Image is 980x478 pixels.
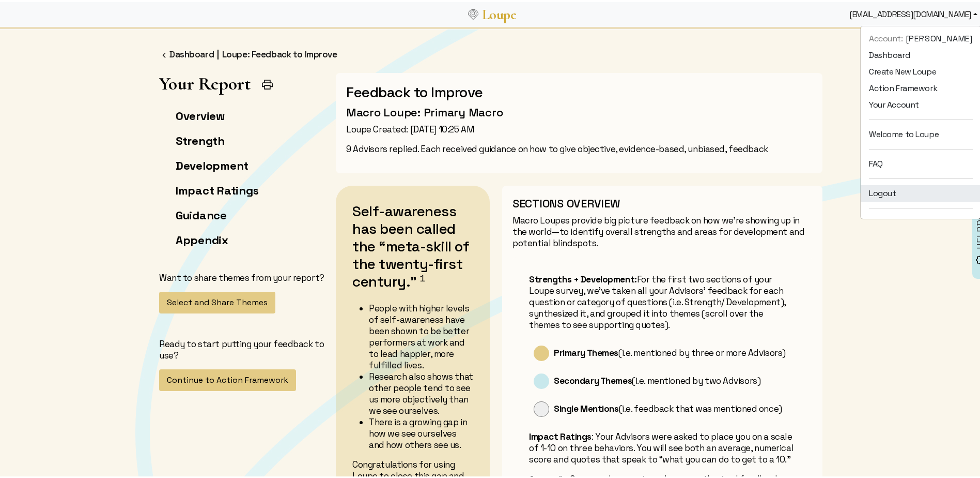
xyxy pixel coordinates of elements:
[554,345,796,356] p: (i.e. mentioned by three or more Advisors)
[554,401,619,412] b: Single Mentions
[369,301,473,369] li: People with higher levels of self-awareness have been shown to be better performers at work and t...
[869,31,903,42] span: Account:
[176,107,225,121] a: Overview
[529,429,796,463] p: : Your Advisors were asked to place you on a scale of 1-10 on three behaviors. You will see both ...
[346,81,812,99] h2: Feedback to Improve
[512,213,812,247] p: Macro Loupes provide big picture feedback on how we’re showing up in the world—to identify overal...
[159,71,251,92] h1: Your Report
[159,290,275,311] button: Select and Share Themes
[257,72,278,93] button: Print Report
[346,141,812,153] p: 9 Advisors replied. Each received guidance on how to give objective, evidence-based, unbiased, fe...
[478,3,520,22] a: Loupe
[159,367,296,389] button: Continue to Action Framework
[529,429,592,440] b: Impact Ratings
[554,401,796,412] p: (i.e. feedback that was mentioned once)
[159,48,169,58] img: FFFF
[159,71,327,389] app-left-page-nav: Your Report
[222,47,337,58] a: Loupe: Feedback to Improve
[352,200,473,296] h2: Self-awareness has been called the “meta-skill of the twenty-first century.”
[554,373,632,384] b: Secondary Themes
[261,76,274,89] img: Print Icon
[369,414,473,449] li: There is a growing gap in how we see ourselves and how others see us.
[159,336,327,359] p: Ready to start putting your feedback to use?
[159,270,327,281] p: Want to share themes from your report?
[906,31,973,43] span: [PERSON_NAME]
[512,194,812,208] h3: SECTIONS OVERVIEW
[346,122,812,133] p: Loupe Created: [DATE] 10:25 AM
[420,272,425,282] sup: 1
[176,181,258,196] a: Impact Ratings
[369,369,473,414] li: Research also shows that other people tend to see us more objectively than we see ourselves.
[176,156,248,171] a: Development
[346,103,812,117] h3: Macro Loupe: Primary Macro
[468,7,478,18] img: Loupe Logo
[169,47,214,58] a: Dashboard
[176,206,227,220] a: Guidance
[176,231,228,245] a: Appendix
[217,47,219,58] span: |
[554,345,618,356] b: Primary Themes
[554,373,796,384] p: (i.e. mentioned by two Advisors)
[529,272,796,328] p: For the first two sections of your Loupe survey, we’ve taken all your Advisors’ feedback for each...
[176,131,225,146] a: Strength
[529,272,637,283] b: Strengths + Development:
